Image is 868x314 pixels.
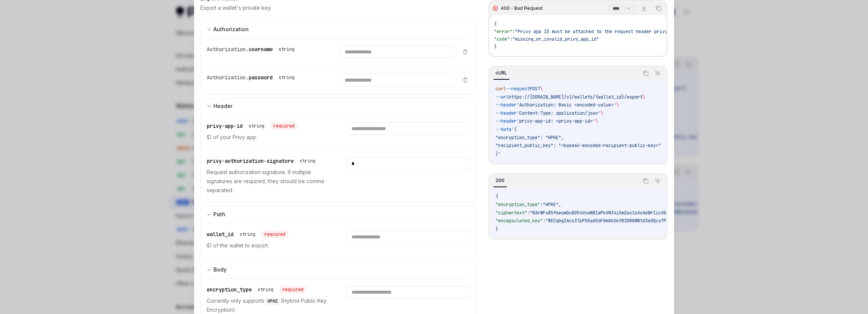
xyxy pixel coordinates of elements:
[213,102,233,111] div: Header
[200,97,476,114] button: expand input section
[207,286,306,293] div: encryption_type
[207,157,318,165] div: privy-authorization-signature
[494,21,497,27] span: {
[200,206,476,223] button: expand input section
[530,210,703,216] span: "N3rWFx85foeomDu8054VcwNBIwPkVNt4i5m2av1sXsXeWrIicVGwutFist12MmnI"
[653,68,662,78] button: Ask AI
[496,151,501,157] span: }'
[207,122,297,130] div: privy-app-id
[300,158,315,164] div: string
[543,202,559,208] span: "HPKE"
[512,29,515,35] span: :
[517,118,595,124] span: 'privy-app-id: <privy-app-id>'
[530,86,540,92] span: POST
[493,68,509,77] div: cURL
[207,286,252,293] span: encryption_type
[641,176,650,186] button: Copy the contents from the code block
[540,86,543,92] span: \
[545,218,782,224] span: "BECqbgIAcs3TpP5GadS6F8mXkSktR2DR8WNtd3e0Qcy7PpoRHEygpzjFWttntS+SEM3VSr4Thewh18ZP9chseLE="
[595,118,598,124] span: \
[249,123,264,129] div: string
[240,231,255,237] div: string
[506,86,530,92] span: --request
[213,25,249,34] div: Authorization
[213,210,225,219] div: Path
[517,102,616,108] span: 'Authorization: Basic <encoded-value>'
[540,202,543,208] span: :
[527,210,530,216] span: :
[515,29,688,35] span: "Privy app ID must be attached to the request header privy-app-id"
[543,218,545,224] span: :
[517,110,601,116] span: 'Content-Type: application/json'
[496,143,661,149] span: "recipient_public_key": "<base64-encoded-recipient-public-key>"
[493,176,507,185] div: 200
[496,226,498,232] span: }
[496,86,506,92] span: curl
[496,102,517,108] span: --header
[207,74,297,81] div: Authorization.password
[643,94,645,100] span: \
[496,202,540,208] span: "encryption_type"
[200,261,476,278] button: expand input section
[270,122,297,130] div: required
[496,218,543,224] span: "encapsulated_key"
[207,74,249,81] span: Authorization.
[616,102,619,108] span: \
[510,36,512,42] span: :
[207,46,249,53] span: Authorization.
[207,46,297,53] div: Authorization.username
[509,94,643,100] span: https://[DOMAIN_NAME]/v1/wallets/{wallet_id}/export
[653,3,663,13] button: Copy the contents from the code block
[207,168,329,195] p: Request authorization signature. If multiple signatures are required, they should be comma separa...
[496,210,527,216] span: "ciphertext"
[496,118,517,124] span: --header
[512,36,599,42] span: "missing_or_invalid_privy_app_id"
[200,21,476,38] button: expand input section
[207,231,234,238] span: wallet_id
[279,46,294,52] div: string
[559,202,561,208] span: ,
[501,5,543,11] div: 400 - Bad Request
[496,94,509,100] span: --url
[258,287,273,293] div: string
[496,135,564,141] span: "encryption_type": "HPKE",
[213,265,227,274] div: Body
[496,193,498,199] span: {
[494,36,510,42] span: "code"
[279,286,306,293] div: required
[207,241,329,250] p: ID of the wallet to export.
[601,110,603,116] span: \
[267,298,278,304] span: HPKE
[494,29,512,35] span: "error"
[207,231,288,238] div: wallet_id
[249,74,273,81] span: password
[641,68,650,78] button: Copy the contents from the code block
[261,231,288,238] div: required
[494,44,497,50] span: }
[496,110,517,116] span: --header
[511,126,517,132] span: '{
[496,126,511,132] span: --data
[653,176,662,186] button: Ask AI
[207,158,294,164] span: privy-authorization-signature
[279,74,294,80] div: string
[200,4,272,12] p: Export a wallet's private key.
[249,46,273,53] span: username
[207,123,243,129] span: privy-app-id
[207,133,329,142] p: ID of your Privy app.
